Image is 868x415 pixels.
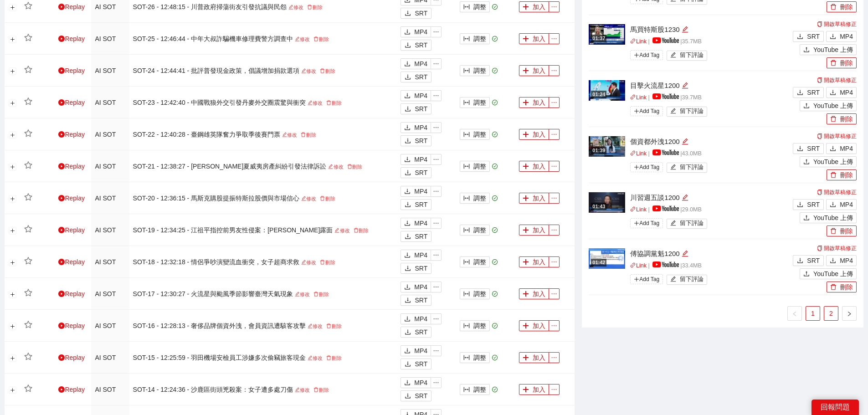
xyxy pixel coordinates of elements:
[807,143,820,154] span: SRT
[9,131,16,138] button: 展開行
[463,259,470,266] span: column-width
[431,29,441,35] span: ellipsis
[652,205,679,211] img: yt_logo_rgb_light.a676ea31.png
[404,156,411,164] span: download
[405,265,411,272] span: download
[682,80,688,91] div: 編輯
[826,143,857,154] button: downloadMP4
[813,269,853,279] span: YouTube 上傳
[549,97,560,108] button: ellipsis
[793,199,824,210] button: downloadSRT
[58,131,65,138] span: play-circle
[549,259,559,265] span: ellipsis
[800,156,857,167] button: uploadYouTube 上傳
[431,218,442,229] button: ellipsis
[306,100,324,106] a: 修改
[549,193,560,204] button: ellipsis
[58,99,85,106] a: Replay
[523,131,529,138] span: plus
[352,228,370,233] a: 刪除
[519,33,549,44] button: plus加入
[549,225,560,236] button: ellipsis
[589,192,625,213] img: 7667a67a-29e2-4174-bf67-dfa42c80bb3c.jpg
[301,260,306,265] span: edit
[519,161,549,172] button: plus加入
[817,245,857,251] a: 開啟草稿修正
[320,68,325,73] span: delete
[830,89,836,97] span: download
[589,136,625,157] img: 013381c7-598e-4a5d-9a6b-196c4df3979c.jpg
[463,99,470,107] span: column-width
[667,107,707,117] button: edit留下評論
[827,225,857,236] button: delete刪除
[591,203,606,210] div: 01:43
[549,99,559,106] span: ellipsis
[58,195,65,201] span: play-circle
[807,256,820,266] span: SRT
[318,196,337,201] a: 刪除
[431,154,442,165] button: ellipsis
[826,87,857,98] button: downloadMP4
[414,218,427,228] span: MP4
[58,67,85,74] a: Replay
[404,61,411,68] span: download
[519,129,549,140] button: plus加入
[652,37,679,43] img: yt_logo_rgb_light.a676ea31.png
[328,164,333,169] span: edit
[827,1,857,12] button: delete刪除
[813,101,853,111] span: YouTube 上傳
[830,228,837,235] span: delete
[280,132,299,138] a: 修改
[414,123,427,133] span: MP4
[549,161,560,172] button: ellipsis
[817,246,822,251] span: copy
[431,220,441,226] span: ellipsis
[405,138,411,145] span: download
[308,100,313,105] span: edit
[401,122,431,133] button: downloadMP4
[830,145,836,153] span: download
[58,3,85,10] a: Replay
[405,74,411,81] span: download
[405,169,411,177] span: download
[431,92,441,99] span: ellipsis
[9,227,16,234] button: 展開行
[414,27,427,37] span: MP4
[591,147,606,154] div: 01:39
[414,91,427,101] span: MP4
[405,233,411,241] span: download
[463,131,470,138] span: column-width
[431,252,441,258] span: ellipsis
[817,189,857,195] a: 開啟草稿修正
[404,29,411,36] span: download
[401,186,431,197] button: downloadMP4
[326,164,345,169] a: 修改
[354,228,359,233] span: delete
[463,163,470,170] span: column-width
[549,163,559,169] span: ellipsis
[58,4,65,10] span: play-circle
[830,33,836,41] span: download
[523,163,529,170] span: plus
[460,33,490,44] button: column-width調整
[840,256,853,266] span: MP4
[401,250,431,261] button: downloadMP4
[667,219,707,229] button: edit留下評論
[305,5,324,10] a: 刪除
[589,24,625,45] img: bb2c65b4-262d-45e0-a0f0-fa073933b77b.jpg
[826,31,857,42] button: downloadMP4
[415,136,427,146] span: SRT
[318,260,337,265] a: 刪除
[670,276,676,283] span: edit
[630,206,636,212] span: link
[817,77,857,83] a: 開啟草稿修正
[549,131,559,138] span: ellipsis
[334,228,339,233] span: edit
[549,227,559,233] span: ellipsis
[347,164,352,169] span: delete
[803,159,810,166] span: upload
[830,4,837,11] span: delete
[282,132,287,137] span: edit
[813,157,853,167] span: YouTube 上傳
[431,186,442,197] button: ellipsis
